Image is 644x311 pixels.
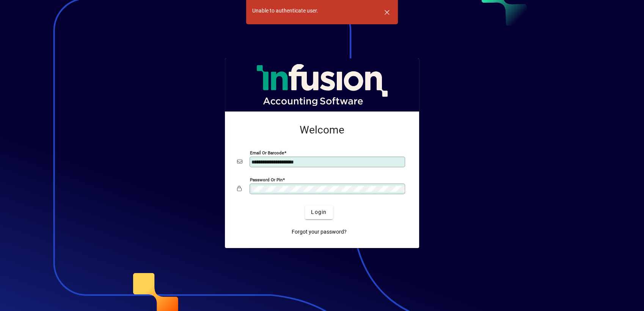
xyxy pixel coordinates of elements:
[311,208,327,216] span: Login
[250,177,283,182] mat-label: Password or Pin
[292,228,347,236] span: Forgot your password?
[305,206,333,219] button: Login
[250,150,284,155] mat-label: Email or Barcode
[378,3,396,21] button: Dismiss
[237,124,407,137] h2: Welcome
[252,7,318,15] div: Unable to authenticate user.
[289,225,350,239] a: Forgot your password?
